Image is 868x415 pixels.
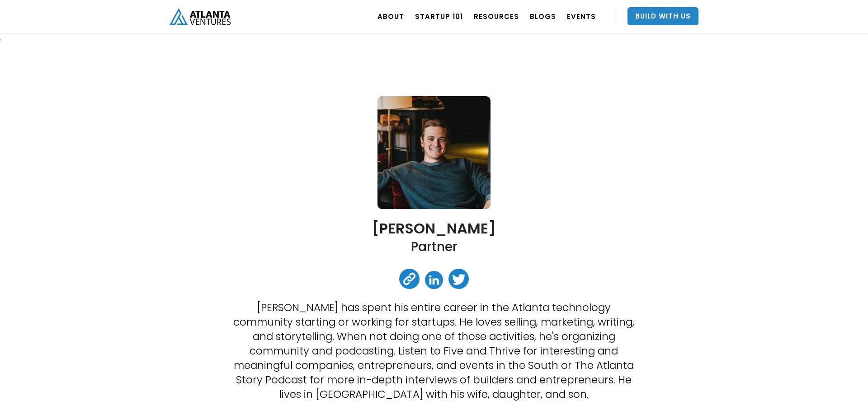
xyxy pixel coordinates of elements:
h2: [PERSON_NAME] [372,220,496,236]
h2: Partner [411,238,458,255]
p: [PERSON_NAME] has spent his entire career in the Atlanta technology community starting or working... [233,300,635,401]
a: Startup 101 [415,4,463,29]
a: ABOUT [377,4,404,29]
a: BLOGS [530,4,556,29]
a: Build With Us [627,7,698,25]
a: RESOURCES [474,4,519,29]
a: EVENTS [567,4,596,29]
